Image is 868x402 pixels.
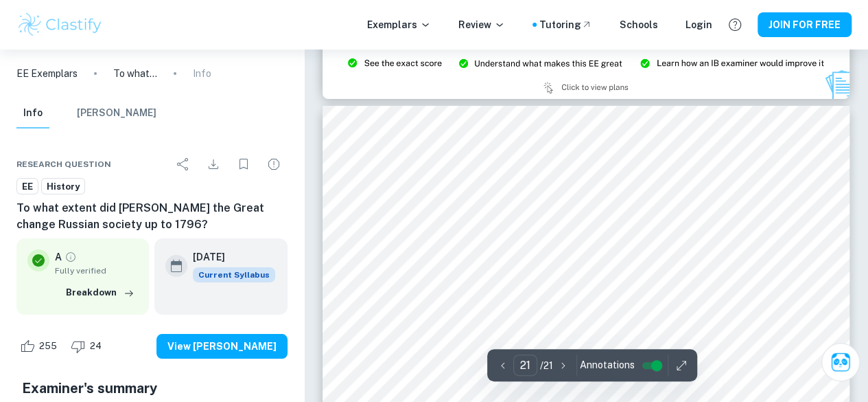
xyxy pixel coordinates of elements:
a: Schools [620,17,658,32]
a: History [41,178,85,195]
div: Download [200,150,227,178]
p: / 21 [540,358,553,373]
button: Ask Clai [821,343,860,381]
span: Fully verified [55,265,138,277]
p: To what extent did [PERSON_NAME] the Great change Russian society up to 1796? [113,66,157,81]
a: Login [685,17,712,32]
button: Help and Feedback [723,13,747,36]
div: Bookmark [230,150,257,178]
p: Review [458,17,505,32]
p: Info [193,66,211,81]
div: Like [16,335,64,357]
a: Tutoring [539,17,592,32]
button: View [PERSON_NAME] [156,334,288,359]
a: EE [16,178,38,195]
a: Grade fully verified [64,251,77,263]
a: EE Exemplars [16,66,78,81]
button: Breakdown [62,282,138,303]
div: Report issue [260,150,288,178]
span: Research question [16,158,111,170]
h5: Examiner's summary [22,378,282,399]
p: Exemplars [367,17,431,32]
span: EE [17,180,38,194]
h6: To what extent did [PERSON_NAME] the Great change Russian society up to 1796? [16,200,288,233]
p: A [55,249,62,265]
span: Annotations [580,358,635,372]
span: 24 [82,339,109,353]
div: Dislike [67,335,109,357]
img: Ad [322,20,849,99]
span: Current Syllabus [193,267,275,282]
div: Share [169,150,197,178]
button: Info [16,98,49,129]
button: [PERSON_NAME] [77,98,156,129]
div: This exemplar is based on the current syllabus. Feel free to refer to it for inspiration/ideas wh... [193,267,275,282]
span: History [42,180,84,194]
button: JOIN FOR FREE [758,12,852,37]
h6: [DATE] [193,249,264,265]
span: 255 [32,339,64,353]
img: Clastify logo [16,11,104,38]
